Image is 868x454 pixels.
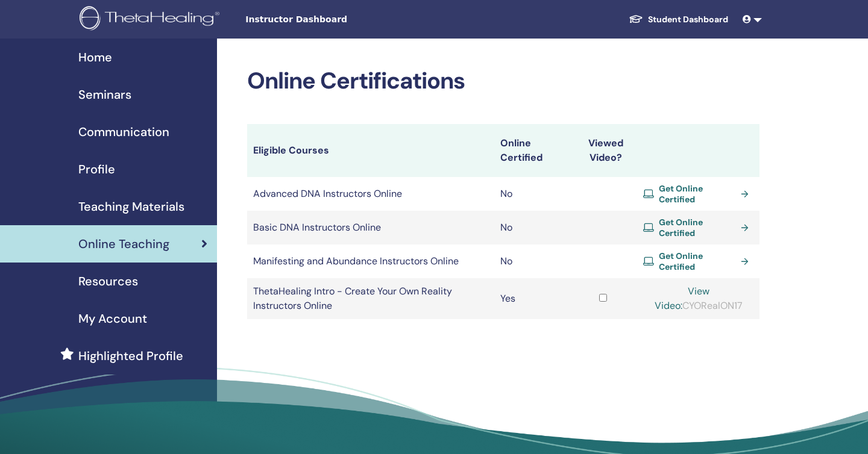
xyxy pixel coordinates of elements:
span: Get Online Certified [659,183,735,205]
td: Advanced DNA Instructors Online [247,177,494,211]
a: Get Online Certified [643,250,753,272]
img: graduation-cap-white.svg [629,14,643,24]
span: Resources [78,272,138,290]
span: Highlighted Profile [78,347,183,365]
div: CYORealON17 [643,284,753,313]
td: Basic DNA Instructors Online [247,211,494,244]
td: ThetaHealing Intro - Create Your Own Reality Instructors Online [247,278,494,319]
th: Eligible Courses [247,124,494,177]
th: Online Certified [494,124,569,177]
span: Communication [78,123,169,141]
h2: Online Certifications [247,67,759,95]
td: No [494,211,569,244]
span: Profile [78,160,115,178]
span: Teaching Materials [78,197,184,216]
td: No [494,244,569,278]
td: Manifesting and Abundance Instructors Online [247,244,494,278]
span: Online Teaching [78,235,169,253]
span: Instructor Dashboard [245,13,426,26]
td: Yes [494,278,569,319]
img: logo.png [80,6,224,33]
span: Get Online Certified [659,250,735,272]
span: Get Online Certified [659,217,735,238]
a: Student Dashboard [619,8,738,31]
span: Seminars [78,86,131,104]
span: My Account [78,309,147,328]
td: No [494,177,569,211]
th: Viewed Video? [568,124,637,177]
a: Get Online Certified [643,217,753,238]
a: Get Online Certified [643,183,753,205]
a: View Video: [655,285,709,312]
span: Home [78,48,112,66]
